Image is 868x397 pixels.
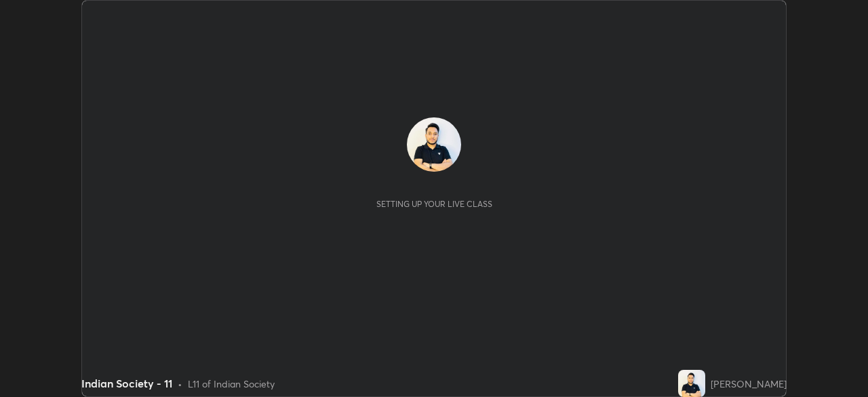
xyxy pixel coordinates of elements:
div: Setting up your live class [376,199,492,209]
img: 18fcd6351b7b44718b4720988390935d.jpg [678,370,705,397]
img: 18fcd6351b7b44718b4720988390935d.jpg [407,117,461,172]
div: • [178,377,182,391]
div: L11 of Indian Society [188,377,275,391]
div: Indian Society - 11 [81,375,172,392]
div: [PERSON_NAME] [711,377,787,391]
